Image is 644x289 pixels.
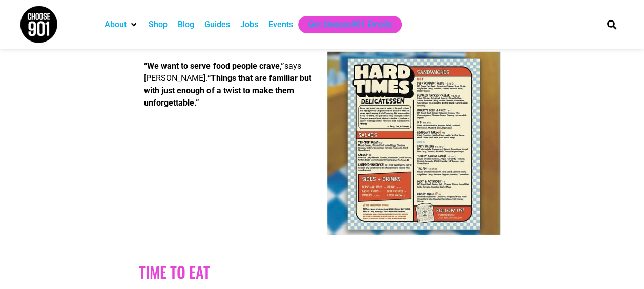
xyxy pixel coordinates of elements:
a: Blog [178,18,194,31]
a: Events [268,18,293,31]
a: About [105,18,127,31]
a: Guides [204,18,230,31]
strong: “Things that are familiar but with just enough of a twist to make them unforgettable.” [144,73,311,108]
div: Search [603,16,620,33]
img: Menu with sandwich options, including hot, cold, and veggie choices, salads, sides, and drinks. F... [327,52,500,235]
a: Shop [149,18,168,31]
nav: Main nav [99,16,589,33]
a: Jobs [240,18,258,31]
strong: “We want to serve food people crave,” [144,61,284,71]
a: Get Choose901 Emails [308,18,391,31]
div: About [99,16,143,33]
p: says [PERSON_NAME]. [144,60,317,109]
h2: Time to Eat [139,263,505,281]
